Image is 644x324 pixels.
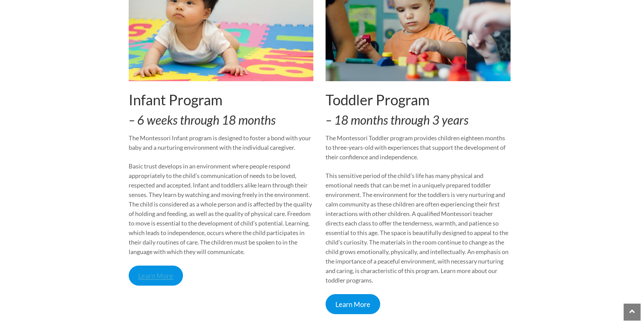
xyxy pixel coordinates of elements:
a: Learn More [129,266,183,286]
p: This sensitive period of the child’s life has many physical and emotional needs that can be met i... [326,171,511,285]
a: Learn More [326,294,380,314]
p: The Montessori Infant program is designed to foster a bond with your baby and a nurturing environ... [129,133,314,152]
em: – 18 months through 3 years [326,112,468,127]
h2: Infant Program [129,91,314,108]
p: Basic trust develops in an environment where people respond appropriately to the child’s communic... [129,161,314,256]
h2: Toddler Program [326,91,511,108]
em: – 6 weeks through 18 months [129,112,276,127]
p: The Montessori Toddler program provides children eighteen months to three-years-old with experien... [326,133,511,162]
